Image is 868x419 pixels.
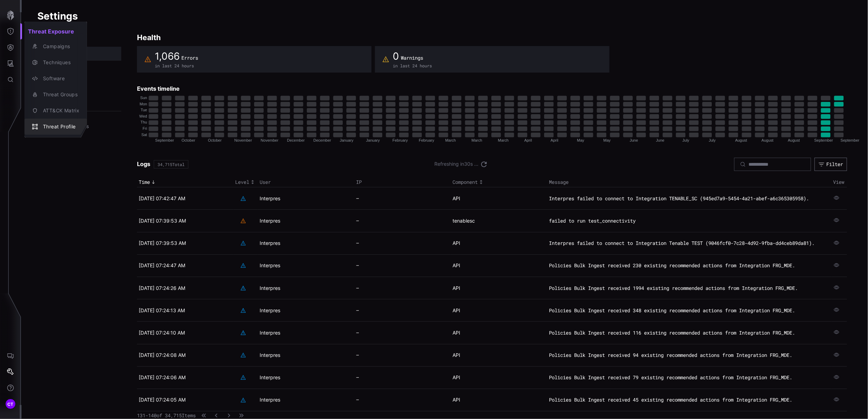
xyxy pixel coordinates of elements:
div: Software [39,74,79,83]
button: Threat Groups [24,87,87,103]
button: Campaigns [24,38,87,54]
button: Threat Profile [24,119,87,135]
button: Techniques [24,54,87,70]
div: ATT&CK Matrix [39,106,79,115]
div: Techniques [39,58,79,67]
div: Campaigns [39,42,79,51]
div: Threat Profile [39,122,79,131]
h2: Threat Exposure [24,24,87,38]
button: ATT&CK Matrix [24,103,87,119]
button: Software [24,70,87,87]
div: Threat Groups [39,90,79,99]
